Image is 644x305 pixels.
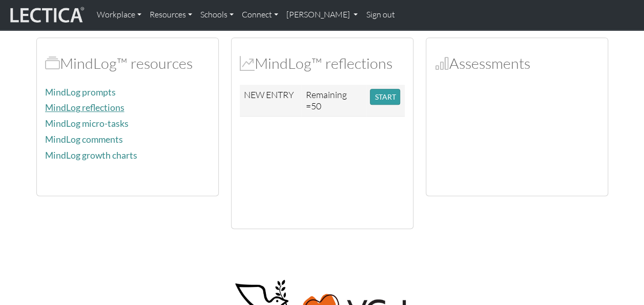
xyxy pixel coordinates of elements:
h2: Assessments [434,54,599,72]
span: MindLog™ resources [45,54,60,72]
td: NEW ENTRY [240,85,302,117]
span: MindLog [240,54,255,72]
a: MindLog reflections [45,102,124,113]
a: Resources [146,4,196,26]
td: Remaining = [301,85,366,117]
a: [PERSON_NAME] [282,4,362,26]
a: Workplace [93,4,146,26]
button: START [370,89,400,105]
a: Schools [196,4,238,26]
a: Sign out [362,4,399,26]
h2: MindLog™ reflections [240,54,405,72]
span: Assessments [434,54,449,72]
a: MindLog prompts [45,87,116,98]
span: 50 [310,100,321,111]
img: lecticalive [8,5,85,25]
a: MindLog micro-tasks [45,118,129,129]
a: Connect [238,4,282,26]
a: MindLog comments [45,134,123,145]
h2: MindLog™ resources [45,54,210,72]
a: MindLog growth charts [45,150,137,161]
